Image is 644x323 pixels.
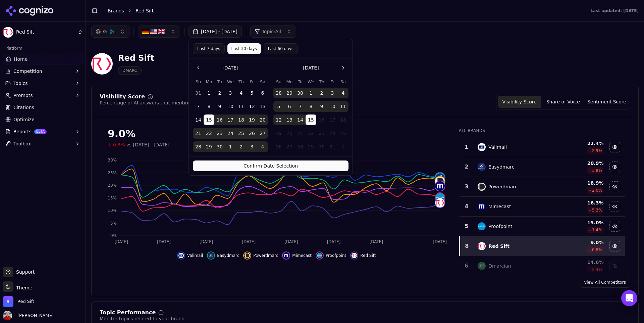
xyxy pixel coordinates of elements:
button: Wednesday, October 1st, 2025, selected [306,88,316,98]
div: 2 [462,163,471,171]
button: Wednesday, September 3rd, 2025 [225,88,236,98]
div: All Brands [459,128,625,133]
button: Friday, September 12th, 2025 [247,101,257,112]
div: 6 [462,262,471,270]
table: September 2025 [193,79,268,152]
button: Saturday, September 20th, 2025, selected [257,114,268,125]
tr: 1valimailValimail22.4%2.9%Hide valimail data [460,137,625,157]
a: Citations [3,102,83,113]
button: Thursday, October 2nd, 2025, selected [236,141,247,152]
span: 2.0 % [592,188,602,193]
img: easydmarc [435,173,445,183]
button: Monday, September 1st, 2025 [204,88,214,98]
div: Valimail [488,144,507,150]
button: Tuesday, September 16th, 2025, selected [214,114,225,125]
tspan: 20% [108,183,117,188]
button: Sunday, September 7th, 2025 [193,101,204,112]
img: proofpoint [435,193,445,202]
div: 14.6 % [560,259,603,266]
tspan: [DATE] [157,239,171,244]
button: Saturday, September 6th, 2025 [257,88,268,98]
div: Open Intercom Messenger [621,290,637,306]
img: United Kingdom [158,28,165,35]
div: Red Sift [118,53,154,63]
button: Hide red sift data [350,251,376,260]
img: easydmarc [478,163,486,171]
button: Thursday, September 4th, 2025 [236,88,247,98]
button: Thursday, September 11th, 2025 [236,101,247,112]
tspan: [DATE] [284,239,298,244]
button: Show dmarcian data [609,261,620,271]
span: Proofpoint [326,253,346,258]
th: Saturday [257,79,268,85]
a: View All Competitors [580,277,630,288]
div: 22.4 % [560,140,603,147]
th: Wednesday [225,79,236,85]
span: Theme [13,285,32,290]
span: 3.8 % [592,168,602,173]
button: Friday, October 10th, 2025, selected [327,101,338,112]
th: Sunday [193,79,204,85]
button: Thursday, September 25th, 2025, selected [236,128,247,139]
div: Dmarcian [488,263,511,269]
a: Optimize [3,114,83,125]
img: valimail [178,253,184,258]
div: 15.0 % [560,219,603,226]
tspan: 10% [108,208,117,213]
img: dmarcian [478,262,486,270]
div: 16.3 % [560,199,603,206]
img: red sift [435,198,445,207]
div: Topic Performance [100,310,156,315]
img: Red Sift [3,27,13,38]
button: Sunday, October 12th, 2025, selected [273,114,284,125]
button: Saturday, October 4th, 2025, selected [257,141,268,152]
img: mimecast [478,202,486,211]
img: powerdmarc [245,253,250,258]
img: Germany [142,28,149,35]
button: Monday, September 29th, 2025, selected [204,141,214,152]
div: Powerdmarc [488,183,517,190]
button: Topics [3,78,83,89]
button: Monday, September 22nd, 2025, selected [204,128,214,139]
span: Topics [13,80,28,87]
span: Competition [13,68,42,75]
button: Monday, September 29th, 2025, selected [284,88,295,98]
tr: 8red siftRed Sift9.0%0.8%Hide red sift data [460,236,625,256]
div: Monitor topics related to your brand [100,315,184,322]
tspan: [DATE] [242,239,256,244]
button: Saturday, September 27th, 2025, selected [257,128,268,139]
span: Home [14,56,28,62]
span: 1.4 % [592,227,602,233]
img: red sift [352,253,357,258]
div: 18.9 % [560,180,603,186]
span: [PERSON_NAME] [15,313,54,319]
span: 5.3 % [592,207,602,213]
tspan: 15% [108,196,117,200]
th: Friday [247,79,257,85]
th: Monday [204,79,214,85]
button: Competition [3,66,83,77]
button: Saturday, October 4th, 2025, selected [338,88,348,98]
button: Friday, October 3rd, 2025, selected [247,141,257,152]
table: October 2025 [273,79,348,152]
span: Red Sift [360,253,376,258]
button: Monday, September 15th, 2025, selected [204,114,214,125]
button: Last 7 days [193,43,225,54]
img: red sift [478,242,486,250]
img: proofpoint [478,222,486,230]
tspan: [DATE] [200,239,213,244]
button: Hide powerdmarc data [609,181,620,192]
button: Open user button [3,311,54,320]
tspan: 30% [108,158,117,163]
span: 2.4 % [592,267,602,272]
tspan: 5% [110,221,117,226]
button: Hide red sift data [609,241,620,251]
div: Easydmarc [488,164,514,170]
button: Friday, September 19th, 2025, selected [247,114,257,125]
div: 4 [462,202,471,211]
div: Platform [3,43,83,54]
button: Hide powerdmarc data [243,251,278,260]
img: United States [150,28,157,35]
button: Thursday, October 2nd, 2025, selected [316,88,327,98]
tspan: [DATE] [327,239,341,244]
